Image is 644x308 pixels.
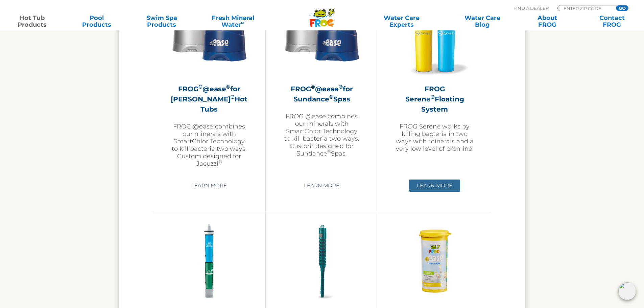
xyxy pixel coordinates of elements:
[361,15,443,28] a: Water CareExperts
[395,123,474,152] p: FROG Serene works by killing bacteria in two ways with minerals and a very low level of bromine.
[311,84,315,90] sup: ®
[283,113,361,157] p: FROG @ease combines our minerals with SmartChlor Technology to kill bacteria two ways. Custom des...
[283,222,361,301] img: hot-tub-product-filter-frog-300x300.png
[514,5,549,11] p: Find A Dealer
[283,84,361,104] h2: FROG @ease for Sundance Spas
[72,15,122,28] a: PoolProducts
[170,123,248,167] p: FROG @ease combines our minerals with SmartChlor Technology to kill bacteria two ways. Custom des...
[587,15,637,28] a: ContactFROG
[137,15,187,28] a: Swim SpaProducts
[616,5,628,11] input: GO
[457,15,507,28] a: Water CareBlog
[7,15,57,28] a: Hot TubProducts
[184,180,235,192] a: Learn More
[329,94,333,100] sup: ®
[522,15,572,28] a: AboutFROG
[241,20,244,25] sup: ∞
[201,15,264,28] a: Fresh MineralWater∞
[618,282,636,300] img: openIcon
[395,84,474,114] h2: FROG Serene Floating System
[198,84,202,90] sup: ®
[409,180,460,192] a: Learn More
[170,222,248,301] img: serene-inline-300x300.png
[339,84,343,90] sup: ®
[563,5,609,11] input: Zip Code Form
[218,159,222,164] sup: ®
[296,180,347,192] a: Learn More
[226,84,230,90] sup: ®
[170,84,248,114] h2: FROG @ease for [PERSON_NAME] Hot Tubs
[327,149,331,154] sup: ®
[396,222,474,301] img: FROG-@ease-TS-Bottle-300x300.png
[431,94,435,100] sup: ®
[231,94,235,100] sup: ®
